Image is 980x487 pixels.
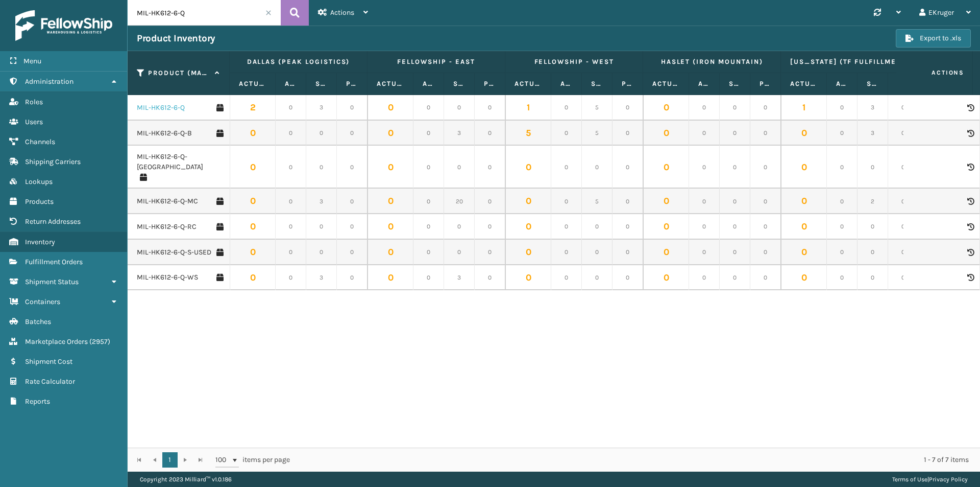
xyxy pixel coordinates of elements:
[827,121,857,146] td: 0
[25,238,55,246] span: Inventory
[413,240,444,265] td: 0
[337,214,367,240] td: 0
[720,240,750,265] td: 0
[857,189,888,214] td: 2
[888,146,919,189] td: 0
[612,146,643,189] td: 0
[643,240,689,265] td: 0
[475,265,505,291] td: 0
[25,357,72,366] span: Shipment Cost
[276,121,306,146] td: 0
[25,397,50,406] span: Reports
[413,265,444,291] td: 0
[444,265,475,291] td: 3
[689,121,720,146] td: 0
[475,240,505,265] td: 0
[337,95,367,121] td: 0
[750,121,781,146] td: 0
[475,214,505,240] td: 0
[857,95,888,121] td: 3
[25,297,60,306] span: Containers
[781,95,827,121] td: 1
[367,240,413,265] td: 0
[484,79,496,88] label: Pending
[857,240,888,265] td: 0
[720,189,750,214] td: 0
[25,98,43,106] span: Roles
[827,265,857,291] td: 0
[857,121,888,146] td: 3
[444,240,475,265] td: 0
[857,146,888,189] td: 0
[505,121,551,146] td: 5
[888,121,919,146] td: 0
[781,240,827,265] td: 0
[698,79,710,88] label: Available
[367,121,413,146] td: 0
[239,57,358,66] label: Dallas (Peak Logistics)
[967,104,973,111] i: Product Activity
[137,196,198,206] a: MIL-HK612-6-Q-MC
[230,189,276,214] td: 0
[750,189,781,214] td: 0
[896,29,971,48] button: Export to .xls
[689,146,720,189] td: 0
[230,214,276,240] td: 0
[720,95,750,121] td: 0
[967,223,973,230] i: Product Activity
[413,95,444,121] td: 0
[25,157,81,166] span: Shipping Carriers
[230,240,276,265] td: 0
[967,249,973,256] i: Product Activity
[857,214,888,240] td: 0
[790,57,909,66] label: [US_STATE] (TF Fulfillment)
[689,214,720,240] td: 0
[505,214,551,240] td: 0
[475,189,505,214] td: 0
[137,152,224,172] a: MIL-HK612-6-Q-[GEOGRAPHIC_DATA]
[551,121,582,146] td: 0
[643,214,689,240] td: 0
[612,189,643,214] td: 0
[720,121,750,146] td: 0
[276,240,306,265] td: 0
[827,189,857,214] td: 0
[505,95,551,121] td: 1
[551,146,582,189] td: 0
[239,79,266,88] label: Actual Quantity
[790,79,817,88] label: Actual Quantity
[827,214,857,240] td: 0
[25,317,51,326] span: Batches
[25,77,73,86] span: Administration
[720,265,750,291] td: 0
[377,57,496,66] label: Fellowship - East
[306,146,337,189] td: 0
[215,452,290,468] span: items per page
[25,377,75,386] span: Rate Calculator
[276,189,306,214] td: 0
[551,265,582,291] td: 0
[453,79,465,88] label: Safety
[306,95,337,121] td: 3
[781,146,827,189] td: 0
[230,146,276,189] td: 0
[781,214,827,240] td: 0
[836,79,848,88] label: Available
[306,265,337,291] td: 3
[612,121,643,146] td: 0
[967,130,973,137] i: Product Activity
[413,121,444,146] td: 0
[888,265,919,291] td: 0
[612,240,643,265] td: 0
[505,189,551,214] td: 0
[137,247,211,258] a: MIL-HK612-6-Q-S-USED
[582,240,612,265] td: 0
[643,265,689,291] td: 0
[475,146,505,189] td: 0
[551,95,582,121] td: 0
[475,95,505,121] td: 0
[560,79,572,88] label: Available
[346,79,358,88] label: Pending
[367,146,413,189] td: 0
[315,79,327,88] label: Safety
